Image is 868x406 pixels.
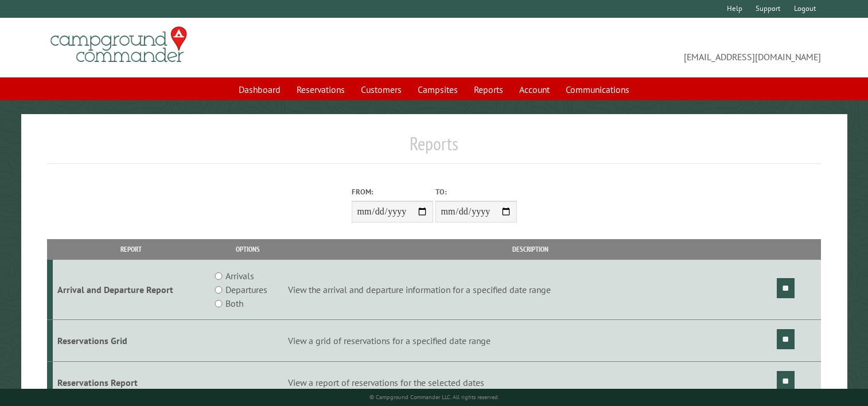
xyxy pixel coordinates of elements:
[354,79,408,100] a: Customers
[286,260,775,320] td: View the arrival and departure information for a specified date range
[411,79,465,100] a: Campsites
[53,239,210,259] th: Report
[225,296,243,310] label: Both
[512,79,556,100] a: Account
[435,186,517,197] label: To:
[290,79,352,100] a: Reservations
[53,320,210,362] td: Reservations Grid
[53,361,210,403] td: Reservations Report
[434,32,822,64] span: [EMAIL_ADDRESS][DOMAIN_NAME]
[47,22,190,67] img: Campground Commander
[232,79,287,100] a: Dashboard
[352,186,433,197] label: From:
[53,260,210,320] td: Arrival and Departure Report
[225,283,267,296] label: Departures
[286,361,775,403] td: View a report of reservations for the selected dates
[47,132,821,164] h1: Reports
[467,79,510,100] a: Reports
[286,239,775,259] th: Description
[286,320,775,362] td: View a grid of reservations for a specified date range
[210,239,286,259] th: Options
[225,269,254,283] label: Arrivals
[369,393,499,401] small: © Campground Commander LLC. All rights reserved.
[559,79,636,100] a: Communications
